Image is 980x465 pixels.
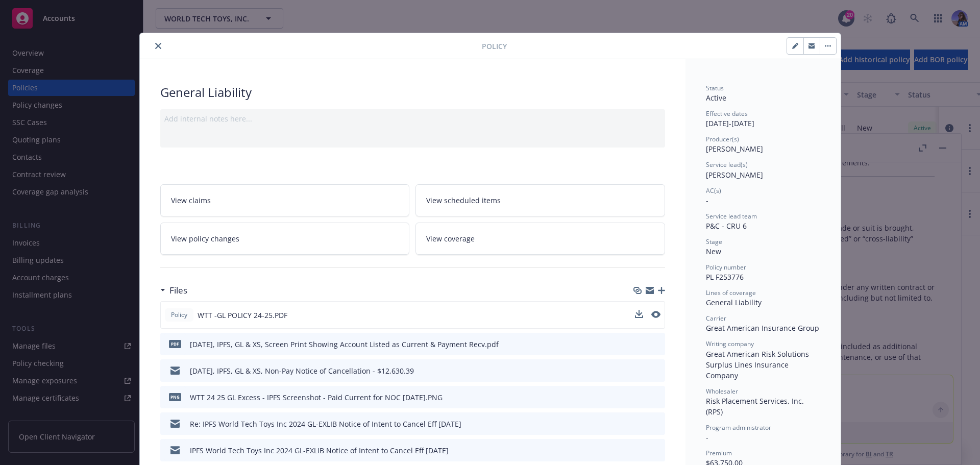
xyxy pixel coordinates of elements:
span: Lines of coverage [706,288,756,297]
span: View coverage [426,233,475,244]
span: Producer(s) [706,135,739,143]
button: preview file [651,311,660,318]
span: P&C - CRU 6 [706,221,747,231]
a: View scheduled items [415,184,665,216]
div: General Liability [160,84,665,101]
span: Service lead team [706,212,757,221]
div: WTT 24 25 GL Excess - IPFS Screenshot - Paid Current for NOC [DATE].PNG [190,392,443,403]
a: View claims [160,184,410,216]
span: Policy [169,310,189,320]
div: General Liability [706,297,820,308]
span: New [706,247,721,256]
span: Policy number [706,263,746,272]
span: PNG [169,393,181,401]
div: [DATE], IPFS, GL & XS, Screen Print Showing Account Listed as Current & Payment Recv.pdf [190,339,499,350]
button: download file [635,365,644,376]
span: PL F253776 [706,272,744,282]
div: Files [160,284,187,297]
div: Re: IPFS World Tech Toys Inc 2024 GL-EXLIB Notice of Intent to Cancel Eff [DATE] [190,419,461,429]
span: Premium [706,449,732,457]
span: View scheduled items [426,195,501,206]
span: AC(s) [706,186,721,195]
span: Active [706,93,726,103]
span: Service lead(s) [706,160,748,169]
button: preview file [652,339,661,350]
button: download file [635,419,644,429]
span: WTT -GL POLICY 24-25.PDF [198,310,287,321]
span: pdf [169,340,181,348]
button: preview file [652,365,661,376]
span: Program administrator [706,423,771,432]
span: Carrier [706,314,726,323]
span: [PERSON_NAME] [706,170,763,180]
button: preview file [652,392,661,403]
div: IPFS World Tech Toys Inc 2024 GL-EXLIB Notice of Intent to Cancel Eff [DATE] [190,445,449,456]
a: View policy changes [160,223,410,255]
span: Great American Insurance Group [706,323,819,333]
button: close [152,40,164,52]
button: download file [635,445,644,456]
span: View policy changes [171,233,239,244]
span: Writing company [706,339,754,348]
button: preview file [652,419,661,429]
button: download file [635,339,644,350]
button: preview file [652,445,661,456]
div: [DATE] - [DATE] [706,109,820,129]
span: - [706,195,708,205]
span: [PERSON_NAME] [706,144,763,154]
span: Risk Placement Services, Inc. (RPS) [706,396,806,417]
span: - [706,432,708,442]
a: View coverage [415,223,665,255]
div: Add internal notes here... [164,113,661,124]
button: download file [635,310,643,318]
span: Policy [482,41,507,52]
span: Status [706,84,724,92]
span: Wholesaler [706,387,738,396]
h3: Files [169,284,187,297]
div: [DATE], IPFS, GL & XS, Non-Pay Notice of Cancellation - $12,630.39 [190,365,414,376]
span: Stage [706,237,722,246]
button: download file [635,310,643,321]
button: preview file [651,310,660,321]
span: Effective dates [706,109,748,118]
span: Great American Risk Solutions Surplus Lines Insurance Company [706,349,811,380]
button: download file [635,392,644,403]
span: View claims [171,195,211,206]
